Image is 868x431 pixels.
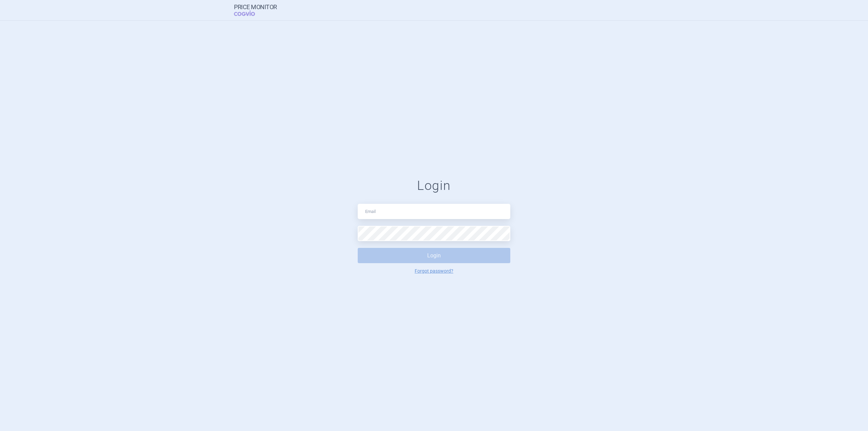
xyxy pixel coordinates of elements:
[358,178,510,194] h1: Login
[358,204,510,219] input: Email
[234,4,277,11] strong: Price Monitor
[415,269,453,273] a: Forgot password?
[358,248,510,263] button: Login
[234,11,264,16] span: COGVIO
[234,4,277,17] a: Price MonitorCOGVIO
